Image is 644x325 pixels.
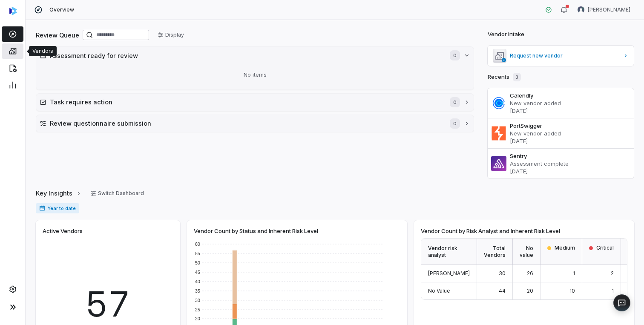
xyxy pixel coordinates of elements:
[513,239,540,265] div: No value
[36,189,72,198] span: Key Insights
[555,244,575,251] span: Medium
[428,288,450,294] span: No Value
[32,48,53,55] div: Vendors
[510,99,630,107] p: New vendor added
[596,244,614,251] span: Critical
[527,270,533,276] span: 26
[450,97,460,107] span: 0
[488,30,524,39] h2: Vendor Intake
[195,242,200,247] text: 60
[36,115,474,132] button: Review questionnaire submission0
[195,260,200,265] text: 50
[43,227,83,235] span: Active Vendors
[40,64,470,86] div: No items
[421,227,560,235] span: Vendor Count by Risk Analyst and Inherent Risk Level
[195,270,200,275] text: 45
[573,270,575,276] span: 1
[510,129,630,137] p: New vendor added
[33,184,84,202] button: Key Insights
[36,184,82,202] a: Key Insights
[36,47,474,64] button: Assessment ready for review0
[488,88,634,118] a: CalendlyNew vendor added[DATE]
[488,46,634,66] a: Request new vendor
[612,288,614,294] span: 1
[195,307,200,312] text: 25
[50,51,441,60] h2: Assessment ready for review
[49,6,74,13] span: Overview
[488,148,634,178] a: SentryAssessment complete[DATE]
[39,205,45,211] svg: Date range for report
[499,288,506,294] span: 44
[195,316,200,321] text: 20
[9,7,17,15] img: svg%3e
[36,203,79,213] span: Year to date
[36,31,79,40] h2: Review Queue
[510,160,630,167] p: Assessment complete
[195,298,200,303] text: 30
[421,239,477,265] div: Vendor risk analyst
[488,73,521,81] h2: Recents
[510,122,630,129] h3: PortSwigger
[428,270,470,276] span: [PERSON_NAME]
[510,137,630,145] p: [DATE]
[588,6,630,13] span: [PERSON_NAME]
[572,3,635,16] button: Rachelle Guli avatar[PERSON_NAME]
[510,52,619,59] span: Request new vendor
[50,98,441,106] h2: Task requires action
[510,152,630,160] h3: Sentry
[195,288,200,293] text: 35
[488,118,634,148] a: PortSwiggerNew vendor added[DATE]
[152,29,189,41] button: Display
[578,6,584,13] img: Rachelle Guli avatar
[85,187,149,200] button: Switch Dashboard
[194,227,318,235] span: Vendor Count by Status and Inherent Risk Level
[450,50,460,60] span: 0
[510,92,630,99] h3: Calendly
[513,73,521,81] span: 3
[611,270,614,276] span: 2
[450,118,460,129] span: 0
[195,251,200,256] text: 55
[195,279,200,284] text: 40
[499,270,506,276] span: 30
[50,119,441,128] h2: Review questionnaire submission
[527,288,533,294] span: 20
[477,239,513,265] div: Total Vendors
[510,107,630,115] p: [DATE]
[36,94,474,111] button: Task requires action0
[569,288,575,294] span: 10
[510,167,630,175] p: [DATE]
